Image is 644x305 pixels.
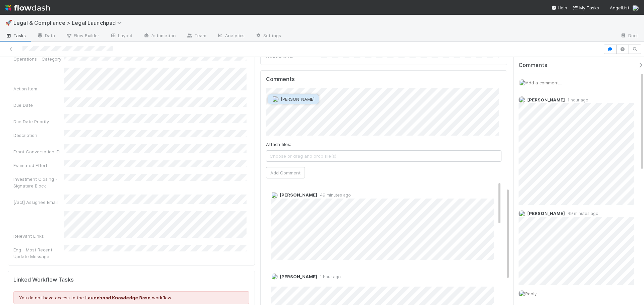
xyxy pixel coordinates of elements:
span: [PERSON_NAME] [527,211,565,216]
h5: Linked Workflow Tasks [13,277,249,283]
span: 1 hour ago [317,274,341,279]
span: [PERSON_NAME] [527,97,565,102]
img: avatar_f2899df2-d2b9-483b-a052-ca3b1db2e5e2.png [271,192,278,199]
img: logo-inverted-e16ddd16eac7371096b0.svg [5,2,50,13]
img: avatar_f2899df2-d2b9-483b-a052-ca3b1db2e5e2.png [519,210,525,217]
a: Launchpad Knowledge Base [85,295,151,300]
div: Description [13,132,64,139]
a: Flow Builder [60,31,105,42]
div: Investment Closing - Signature Block [13,176,64,189]
div: Action Item [13,85,64,92]
span: 49 minutes ago [565,211,598,216]
a: Analytics [212,31,250,42]
div: Operations - Category [13,56,64,62]
div: Due Date Priority [13,118,64,125]
span: 49 minutes ago [317,193,351,198]
div: Front Conversation ID [13,148,64,155]
div: Eng - Most Recent Update Message [13,246,64,260]
h5: Comments [266,76,502,83]
span: Comments [519,62,547,69]
label: Attach files: [266,141,291,148]
span: 🚀 [5,20,12,25]
div: Due Date [13,102,64,108]
span: Reply... [525,291,540,296]
a: Data [32,31,60,42]
button: Add Comment [266,167,305,178]
a: Team [181,31,212,42]
div: Help [551,4,567,11]
div: You do not have access to the workflow. [13,291,249,304]
span: [PERSON_NAME] [280,192,317,198]
span: [PERSON_NAME] [280,274,317,279]
img: avatar_ba76ddef-3fd0-4be4-9bc3-126ad567fcd5.png [519,96,525,103]
a: Docs [615,31,644,42]
span: [PERSON_NAME] [281,96,315,102]
img: avatar_ba76ddef-3fd0-4be4-9bc3-126ad567fcd5.png [519,290,525,297]
img: avatar_ba76ddef-3fd0-4be4-9bc3-126ad567fcd5.png [632,5,639,11]
a: My Tasks [573,4,599,11]
button: [PERSON_NAME] [268,94,319,104]
a: Automation [138,31,181,42]
img: avatar_ba76ddef-3fd0-4be4-9bc3-126ad567fcd5.png [271,273,278,280]
span: Choose or drag and drop file(s) [266,151,501,161]
div: [/act] Assignee Email [13,199,64,206]
div: Estimated Effort [13,162,64,169]
span: Tasks [5,32,26,39]
span: Add a comment... [526,80,562,85]
div: Relevant Links [13,233,64,239]
a: Layout [105,31,138,42]
span: Flow Builder [66,32,99,39]
span: AngelList [610,5,629,10]
img: avatar_f2899df2-d2b9-483b-a052-ca3b1db2e5e2.png [272,96,279,102]
span: Legal & Compliance > Legal Launchpad [13,19,125,26]
span: My Tasks [573,5,599,10]
a: Settings [250,31,286,42]
span: 1 hour ago [565,97,588,102]
img: avatar_ba76ddef-3fd0-4be4-9bc3-126ad567fcd5.png [519,79,526,86]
